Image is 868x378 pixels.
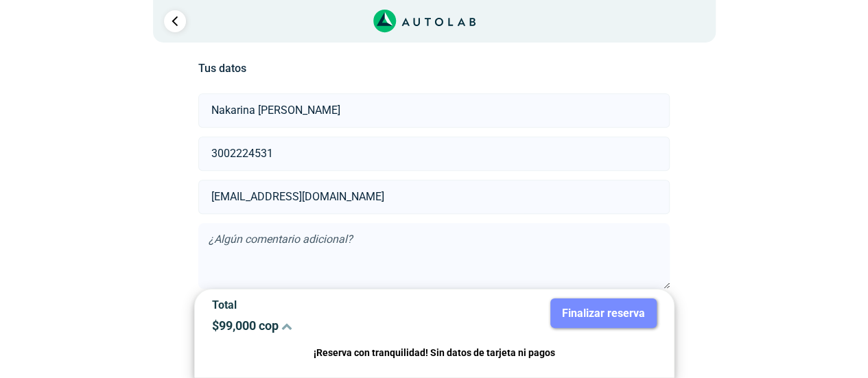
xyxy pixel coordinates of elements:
[198,93,670,128] input: Nombre y apellido
[198,62,670,75] h5: Tus datos
[212,345,657,361] p: ¡Reserva con tranquilidad! Sin datos de tarjeta ni pagos
[373,14,476,27] a: Link al sitio de autolab
[198,137,670,171] input: Celular
[212,318,424,333] p: $ 99,000 cop
[550,298,657,328] button: Finalizar reserva
[198,180,670,214] input: Correo electrónico
[164,10,186,32] a: Ir al paso anterior
[212,298,424,311] p: Total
